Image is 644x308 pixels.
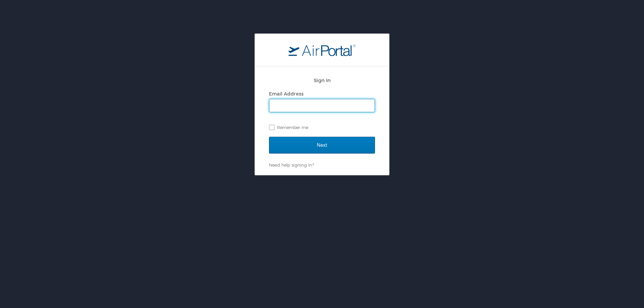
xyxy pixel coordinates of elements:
h2: Sign In [269,76,375,84]
label: Remember me [269,122,375,132]
label: Email Address [269,91,304,97]
input: Next [269,137,375,153]
img: logo [288,44,356,56]
a: Need help signing in? [269,162,314,168]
